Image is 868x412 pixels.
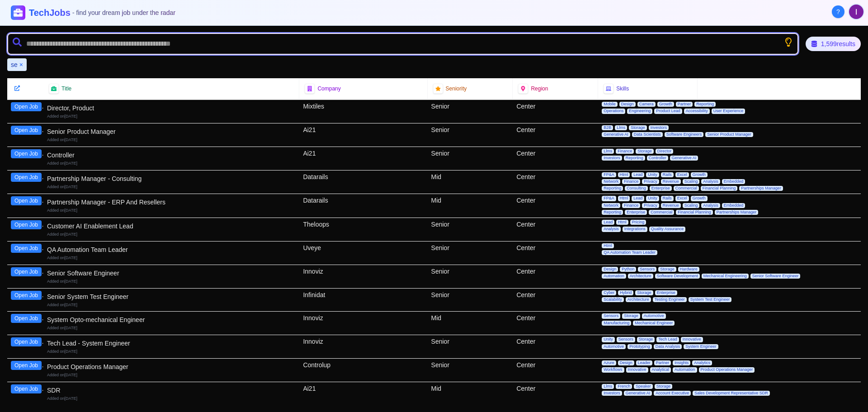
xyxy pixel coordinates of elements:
[618,290,633,295] span: Hybrid
[11,384,42,393] button: Open Job
[602,186,623,191] span: Reporting
[636,149,654,154] span: Storage
[11,314,42,323] button: Open Job
[602,384,614,389] span: Llms
[675,196,689,201] span: Excel
[646,196,659,201] span: Unity
[446,85,467,92] span: Seniority
[602,274,626,279] span: Automation
[428,218,513,241] div: Senior
[531,85,548,92] span: Region
[513,312,598,335] div: Center
[11,173,42,182] button: Open Job
[637,337,655,342] span: Storage
[624,391,652,396] span: Generative AI
[47,198,296,207] div: Partnership Manager - ERP And Resellers
[602,367,624,372] span: Workflows
[47,114,296,119] div: Added on [DATE]
[513,218,598,241] div: Center
[616,384,632,389] span: French
[701,179,720,184] span: Analysis
[637,102,656,107] span: Camera
[655,290,677,295] span: Enterprise
[650,186,672,191] span: Enterprise
[602,196,616,201] span: FP&A
[632,132,663,137] span: Data Scientists
[11,337,42,346] button: Open Job
[661,196,674,201] span: Rails
[616,220,628,225] span: Html
[428,100,513,123] div: Senior
[617,337,635,342] span: Sensors
[47,222,296,231] div: Customer AI Enablement Lead
[661,172,674,177] span: Rails
[602,149,614,154] span: Llms
[11,361,42,370] button: Open Job
[29,6,175,19] h1: TechJobs
[701,186,738,191] span: Financial Planning
[661,203,681,208] span: Revenue
[632,196,644,201] span: Lead
[653,297,687,302] span: Testing Engineer
[299,265,427,288] div: Innoviz
[618,196,630,201] span: Html
[681,337,703,342] span: Innovative
[691,196,708,201] span: Growth
[625,210,647,215] span: Enterprise
[11,220,42,229] button: Open Job
[47,396,296,402] div: Added on [DATE]
[673,360,690,365] span: Insights
[602,297,624,302] span: Scalability
[642,179,659,184] span: Privacy
[428,147,513,170] div: Senior
[618,360,634,365] span: Design
[47,104,296,113] div: Director, Product
[317,85,340,92] span: Company
[649,210,674,215] span: Commercial
[657,102,674,107] span: Growth
[627,344,652,349] span: Prototyping
[676,102,693,107] span: Partner
[654,344,682,349] span: Data Analysis
[47,245,296,254] div: QA Automation Team Leader
[661,179,681,184] span: Revenue
[428,194,513,218] div: Mid
[626,297,651,302] span: Architecture
[299,147,427,170] div: Ai21
[674,186,699,191] span: Commercial
[47,349,296,355] div: Added on [DATE]
[676,210,713,215] span: Financial Planning
[47,325,296,331] div: Added on [DATE]
[602,179,620,184] span: Network
[683,203,700,208] span: Scaling
[11,196,42,205] button: Open Job
[665,132,704,137] span: Software Engineers
[656,337,679,342] span: Tech Lead
[712,109,745,114] span: User Experience
[428,242,513,265] div: Senior
[848,4,864,20] button: User menu
[602,267,618,272] span: Design
[638,267,656,272] span: Sensors
[11,149,42,158] button: Open Job
[602,290,616,295] span: Cyber
[693,391,770,396] span: Sales Development Representative SDR
[628,274,653,279] span: Architecture
[513,359,598,382] div: Center
[47,161,296,166] div: Added on [DATE]
[47,127,296,136] div: Senior Product Manager
[673,367,697,372] span: Automation
[513,265,598,288] div: Center
[11,244,42,253] button: Open Job
[513,123,598,147] div: Center
[647,156,668,161] span: Controller
[739,186,783,191] span: Partnerships Manager
[299,359,427,382] div: Controlup
[630,220,646,225] span: Pricing
[684,344,718,349] span: System Engineer
[684,109,710,114] span: Accessibility
[428,123,513,147] div: Senior
[11,60,18,69] span: se
[670,156,698,161] span: Generative AI
[620,267,636,272] span: Python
